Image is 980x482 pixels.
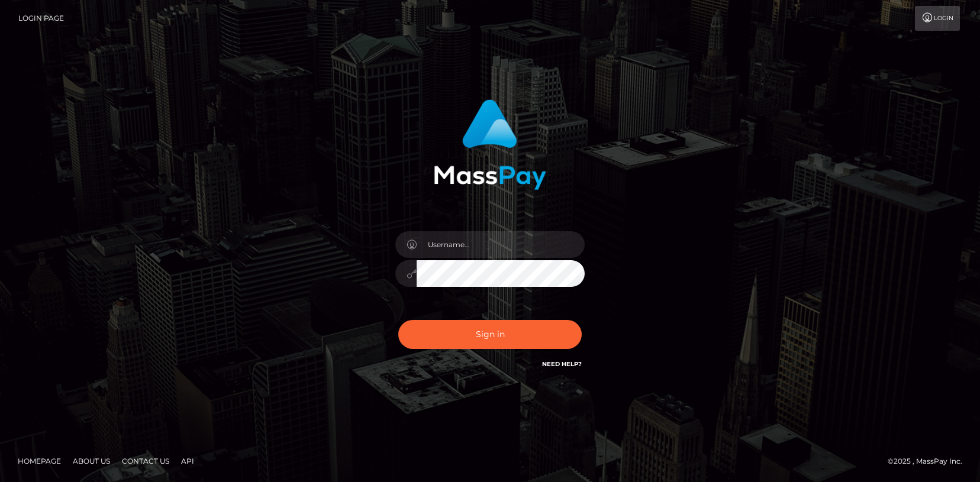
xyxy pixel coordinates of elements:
[13,452,66,470] a: Homepage
[542,360,582,368] a: Need Help?
[68,452,115,470] a: About Us
[176,452,199,470] a: API
[888,455,971,468] div: © 2025 , MassPay Inc.
[915,6,960,31] a: Login
[417,231,585,258] input: Username...
[117,452,174,470] a: Contact Us
[434,99,546,190] img: MassPay Login
[18,6,64,31] a: Login Page
[398,320,582,349] button: Sign in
